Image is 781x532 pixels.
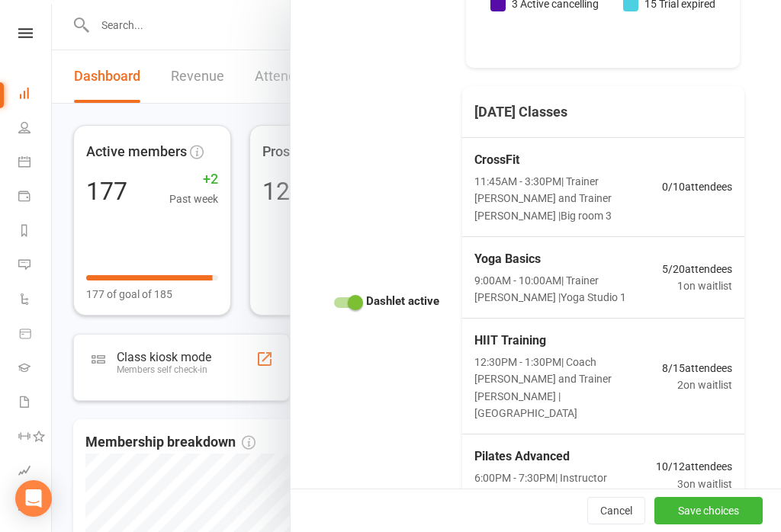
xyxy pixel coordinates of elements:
strong: Dashlet active [366,292,439,310]
a: Calendar [18,146,53,181]
a: Product Sales [18,318,53,352]
a: Reports [18,215,53,249]
span: Yoga Basics [474,249,662,269]
a: Payments [18,181,53,215]
a: Assessments [18,455,53,489]
span: 3 on waitlist [656,476,732,492]
span: 12:30PM - 1:30PM | Coach [PERSON_NAME] and Trainer [PERSON_NAME] | [GEOGRAPHIC_DATA] [474,354,662,422]
a: Dashboard [18,78,53,112]
button: Cancel [587,497,645,524]
span: 11:45AM - 3:30PM | Trainer [PERSON_NAME] and Trainer [PERSON_NAME] | Big room 3 [474,173,662,224]
span: Pilates Advanced [474,447,656,466]
span: 0 / 10 attendees [662,178,732,195]
span: 8 / 15 attendees [662,360,732,377]
div: Open Intercom Messenger [15,480,52,517]
span: 1 on waitlist [662,277,732,294]
button: Save choices [654,497,763,524]
span: 10 / 12 attendees [656,458,732,475]
span: 2 on waitlist [662,377,732,393]
a: People [18,112,53,146]
span: 9:00AM - 10:00AM | Trainer [PERSON_NAME] | Yoga Studio 1 [474,272,662,306]
h3: [DATE] Classes [462,98,580,126]
span: 5 / 20 attendees [662,261,732,277]
span: 6:00PM - 7:30PM | Instructor [PERSON_NAME] | Small Room 2 [474,470,656,504]
span: HIIT Training [474,331,662,351]
span: CrossFit [474,150,662,170]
